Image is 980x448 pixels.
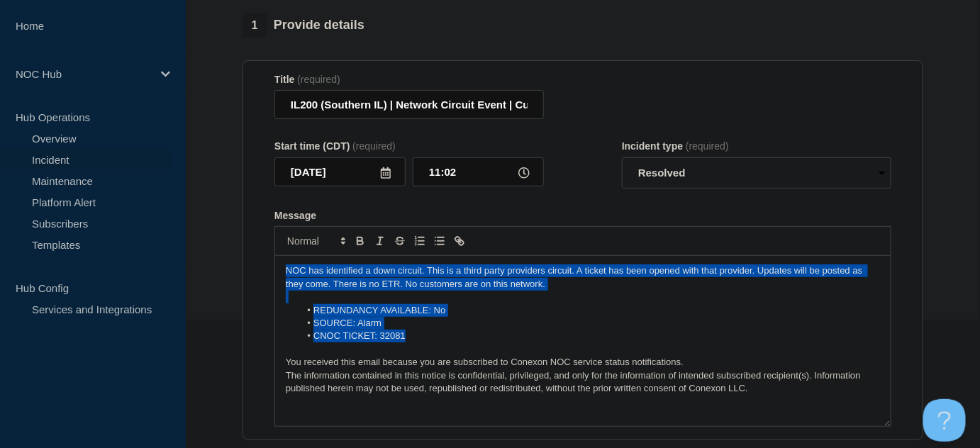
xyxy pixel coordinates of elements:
button: Toggle bulleted list [430,233,450,250]
span: (required) [352,140,396,152]
div: Provide details [243,13,364,38]
button: Toggle italic text [370,233,390,250]
input: Title [274,90,544,119]
select: Incident type [622,157,891,189]
button: Toggle strikethrough text [390,233,410,250]
p: The information contained in this notice is confidential, privileged, and only for the informatio... [286,369,880,396]
span: (required) [297,74,340,85]
li: SOURCE: Alarm [300,317,881,330]
li: CNOC TICKET: 32081 [300,330,881,342]
p: You received this email because you are subscribed to Conexon NOC service status notifications. [286,356,880,369]
input: YYYY-MM-DD [274,157,406,186]
p: NOC has identified a down circuit. This is a third party providers circuit. A ticket has been ope... [286,264,880,291]
span: 1 [243,13,267,38]
div: Start time (CDT) [274,140,544,152]
div: Title [274,74,544,85]
span: (required) [686,140,729,152]
span: Font size [281,233,350,250]
button: Toggle ordered list [410,233,430,250]
div: Message [274,210,891,221]
li: REDUNDANCY AVAILABLE: No [300,304,881,317]
div: Message [275,256,891,426]
button: Toggle bold text [350,233,370,250]
p: NOC Hub [16,68,152,80]
button: Toggle link [450,233,469,250]
input: HH:MM [413,157,544,186]
div: Incident type [622,140,891,152]
iframe: Help Scout Beacon - Open [923,399,966,442]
